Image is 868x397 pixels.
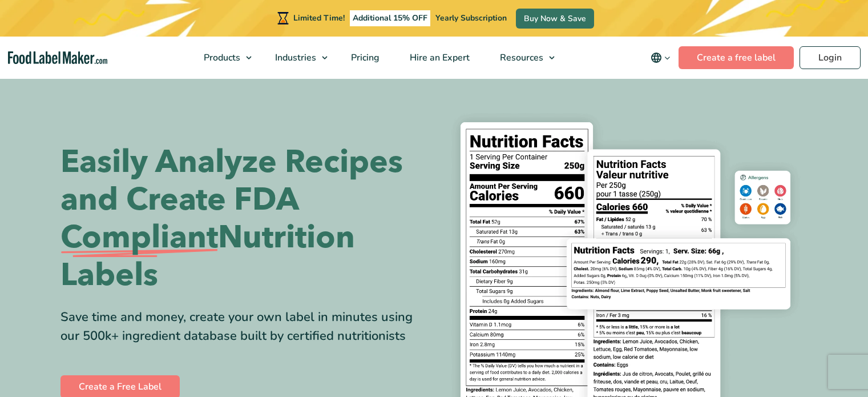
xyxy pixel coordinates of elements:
[406,51,471,64] span: Hire an Expert
[643,46,679,69] button: Change language
[679,46,794,69] a: Create a free label
[485,37,560,79] a: Resources
[60,219,218,256] span: Compliant
[260,37,333,79] a: Industries
[60,308,426,346] div: Save time and money, create your own label in minutes using our 500k+ ingredient database built b...
[348,51,381,64] span: Pricing
[272,51,317,64] span: Industries
[516,9,594,29] a: Buy Now & Save
[395,37,482,79] a: Hire an Expert
[496,51,544,64] span: Resources
[60,143,426,294] h1: Easily Analyze Recipes and Create FDA Nutrition Labels
[336,37,392,79] a: Pricing
[350,10,430,26] span: Additional 15% OFF
[293,13,345,23] span: Limited Time!
[8,51,107,65] a: Food Label Maker homepage
[800,46,861,69] a: Login
[189,37,257,79] a: Products
[435,13,507,23] span: Yearly Subscription
[200,51,241,64] span: Products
